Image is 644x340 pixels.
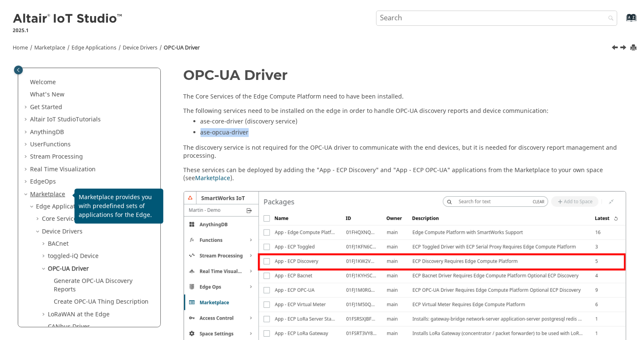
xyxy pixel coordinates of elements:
a: Real Time Visualization [30,165,96,174]
a: Home [13,44,28,52]
button: Toggle publishing table of content [14,66,23,74]
a: Next topic: Generate OPC-UA Discovery Reports [621,44,627,54]
a: Generate OPC-UA Discovery Reports [54,277,132,294]
a: AnythingDB [30,128,64,137]
span: Expand UserFunctions [23,140,30,149]
a: Altair IoT StudioTutorials [30,115,101,124]
a: toggled-iQ Device [48,252,99,260]
a: Previous topic: Create a Toggled iQ Device [612,44,619,54]
a: Marketplace [34,44,65,52]
a: Welcome [30,78,56,87]
a: Marketplace [195,174,231,183]
input: Search query [376,11,618,26]
span: Altair IoT Studio [30,115,76,124]
li: ase-core-driver (discovery service) [201,118,627,129]
a: BACnet [48,239,69,248]
p: These services can be deployed by adding the "App - ECP Discovery" and "App - ECP OPC-UA" applica... [184,166,627,183]
span: Collapse OPC-UA Driver [41,265,48,273]
p: 2025.1 [13,27,124,34]
button: Search [597,11,621,27]
a: UserFunctions [30,140,71,149]
a: CANbus Driver [48,322,90,331]
a: What's New [30,90,64,99]
a: EdgeOps [30,177,56,186]
a: Go to index terms page [613,17,632,26]
h1: OPC-UA Driver [184,68,627,82]
span: Collapse Device Drivers [35,228,42,236]
a: OPC-UA Driver [48,264,89,273]
a: Stream Processing [30,152,83,161]
a: LoRaWAN at the Edge [48,310,110,319]
div: The following services need to be installed on the edge in order to handle OPC-UA discovery repor... [184,107,627,140]
span: Expand Get Started [23,103,30,112]
a: Device Drivers [42,227,83,236]
span: Expand Core Services [35,215,42,223]
img: Altair IoT Studio [13,12,124,26]
a: Get Started [30,103,62,112]
span: Expand LoRaWAN at the Edge [41,310,48,319]
span: Collapse Marketplace [23,190,30,199]
span: Expand AnythingDB [23,128,30,137]
li: ase-opcua-driver [201,129,627,140]
a: Marketplace [30,190,65,199]
span: Expand Real Time Visualization [23,165,30,174]
a: Create OPC-UA Thing Description [54,297,149,306]
span: Collapse Edge Applications [29,203,36,211]
span: Expand EdgeOps [23,178,30,186]
p: Marketplace provides you with predefined sets of applications for the Edge. [79,193,159,219]
span: Expand Altair IoT StudioTutorials [23,115,30,124]
button: Print this page [631,42,638,54]
a: Edge Applications [36,202,87,211]
a: Device Drivers [123,44,157,52]
p: The discovery service is not required for the OPC-UA driver to communicate with the end devices, ... [184,144,627,160]
span: Functions [43,140,71,149]
a: OPC-UA Driver [164,44,200,52]
span: Expand BACnet [41,240,48,248]
span: Expand toggled-iQ Device [41,252,48,260]
a: Edge Applications [72,44,116,52]
span: Expand Stream Processing [23,153,30,161]
p: The Core Services of the Edge Compute Platform need to have been installed. [184,93,627,101]
a: Core Services [42,214,80,223]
